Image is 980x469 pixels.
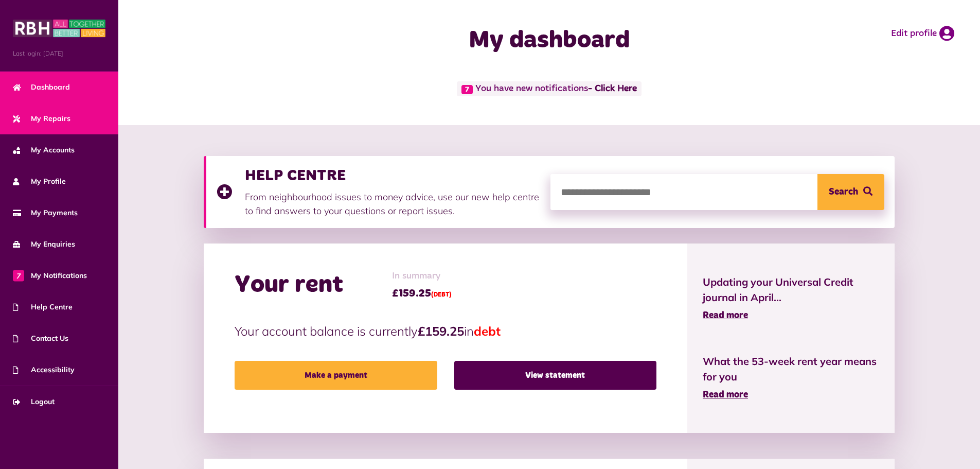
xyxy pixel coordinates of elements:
a: Make a payment [235,361,437,390]
span: Last login: [DATE] [13,49,105,58]
a: View statement [454,361,656,390]
a: Edit profile [891,26,954,41]
h2: Your rent [235,270,343,300]
strong: £159.25 [418,323,464,339]
h3: HELP CENTRE [245,166,540,185]
span: 7 [461,85,473,94]
p: Your account balance is currently in [235,322,656,340]
span: My Profile [13,176,66,187]
span: My Enquiries [13,239,75,250]
a: What the 53-week rent year means for you Read more [703,354,879,402]
span: My Payments [13,207,78,218]
span: 7 [13,270,24,281]
button: Search [817,174,884,210]
span: Dashboard [13,82,70,93]
span: Search [829,174,858,210]
span: Read more [703,311,748,320]
span: Updating your Universal Credit journal in April... [703,274,879,305]
span: In summary [392,269,452,283]
span: What the 53-week rent year means for you [703,354,879,385]
span: £159.25 [392,286,452,301]
span: Help Centre [13,302,73,312]
span: Accessibility [13,364,75,375]
span: (DEBT) [431,292,452,298]
span: My Repairs [13,113,70,124]
span: My Notifications [13,270,87,281]
a: - Click Here [588,84,637,94]
img: MyRBH [13,18,105,39]
a: Updating your Universal Credit journal in April... Read more [703,274,879,323]
p: From neighbourhood issues to money advice, use our new help centre to find answers to your questi... [245,190,540,218]
span: Contact Us [13,333,68,344]
span: debt [474,323,501,339]
span: Logout [13,396,55,407]
span: Read more [703,390,748,399]
h1: My dashboard [344,26,755,56]
span: You have new notifications [457,81,641,96]
span: My Accounts [13,145,75,155]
